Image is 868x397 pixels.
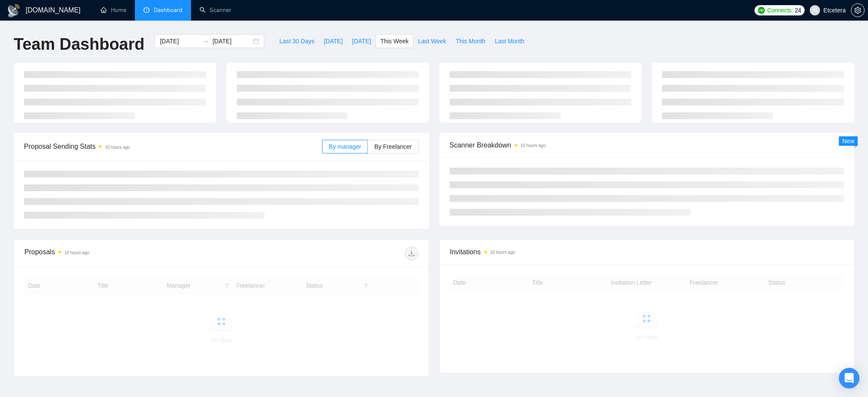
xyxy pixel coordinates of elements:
span: New [842,138,854,144]
button: This Week [376,34,413,48]
span: Dashboard [154,6,182,14]
span: user [812,7,818,13]
span: Last Month [495,36,524,46]
span: This Week [380,36,409,46]
span: Connects: [767,6,793,15]
span: This Month [456,36,485,46]
span: [DATE] [324,36,343,46]
span: 24 [795,6,801,15]
span: Last 30 Days [279,36,314,46]
time: 10 hours ago [105,145,130,150]
a: homeHome [101,6,126,14]
span: [DATE] [352,36,371,46]
button: [DATE] [347,34,376,48]
a: setting [851,7,865,14]
h1: Team Dashboard [14,34,144,54]
img: upwork-logo.png [758,7,765,14]
span: dashboard [143,7,149,13]
time: 10 hours ago [64,250,89,255]
span: Invitations [450,247,844,257]
div: Open Intercom Messenger [839,368,859,388]
span: swap-right [202,38,209,45]
time: 10 hours ago [521,143,546,148]
span: Last Week [418,36,446,46]
time: 10 hours ago [490,250,515,255]
button: This Month [451,34,490,48]
button: Last Month [490,34,529,48]
button: Last 30 Days [274,34,319,48]
button: [DATE] [319,34,347,48]
span: By manager [329,143,361,150]
span: Scanner Breakdown [450,140,844,150]
button: Last Week [413,34,451,48]
a: searchScanner [200,6,231,14]
img: logo [7,4,21,18]
div: Proposals [24,247,221,260]
span: Proposal Sending Stats [24,141,322,152]
input: End date [212,36,251,46]
button: setting [851,3,865,17]
input: Start date [160,36,199,46]
span: setting [851,7,864,14]
span: to [202,38,209,45]
span: By Freelancer [374,143,412,150]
